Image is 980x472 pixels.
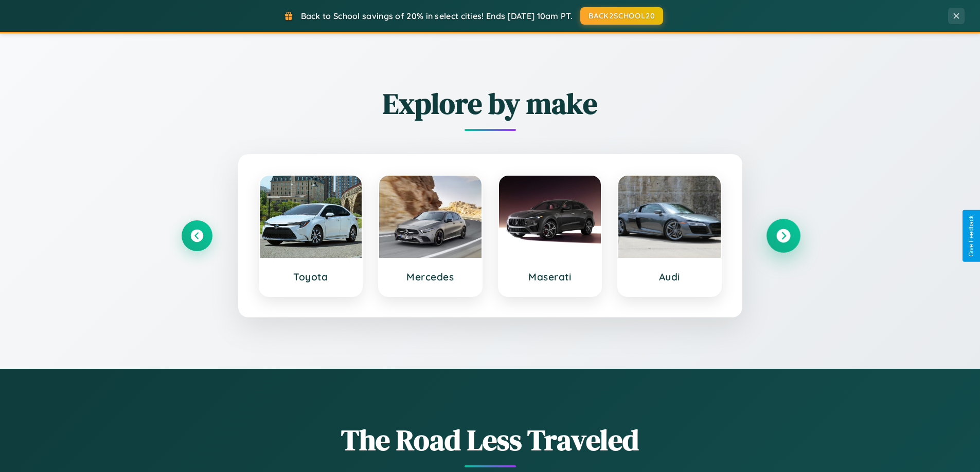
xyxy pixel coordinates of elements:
[182,84,799,123] h2: Explore by make
[389,271,471,283] h3: Mercedes
[509,271,591,283] h3: Maserati
[580,7,663,25] button: BACK2SCHOOL20
[301,11,573,21] span: Back to School savings of 20% in select cities! Ends [DATE] 10am PT.
[270,271,352,283] h3: Toyota
[182,420,799,460] h1: The Road Less Traveled
[968,215,975,257] div: Give Feedback
[629,271,710,283] h3: Audi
